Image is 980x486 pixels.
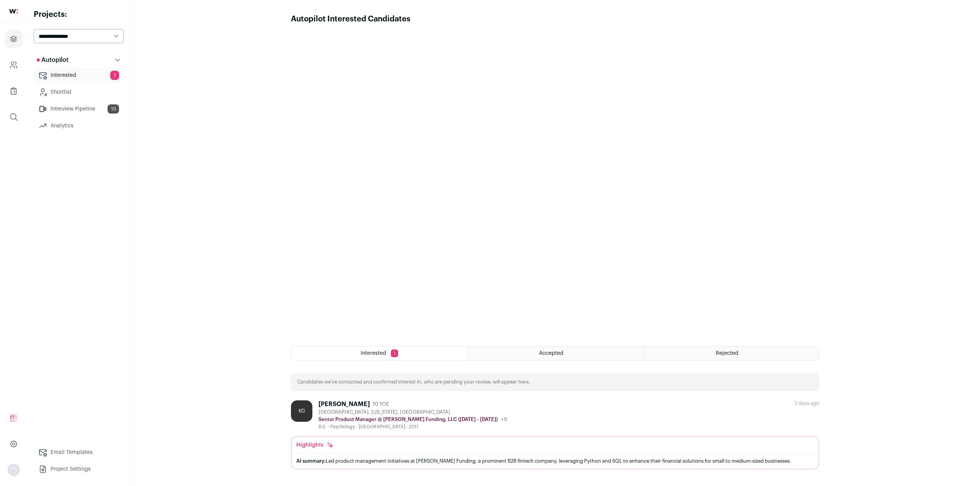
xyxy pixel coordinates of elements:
[34,445,124,460] a: Email Templates
[373,401,389,407] span: 10 YOE
[291,400,819,470] a: KG [PERSON_NAME] 10 YOE [GEOGRAPHIC_DATA], [US_STATE], [GEOGRAPHIC_DATA] Senior Product Manager @...
[5,56,23,74] a: Company and ATS Settings
[296,458,326,463] span: AI summary:
[5,30,23,48] a: Projects
[37,55,69,65] p: Autopilot
[795,400,819,406] div: 2 days ago
[34,101,124,117] a: Interview Pipeline10
[318,409,507,415] div: [GEOGRAPHIC_DATA], [US_STATE], [GEOGRAPHIC_DATA]
[34,118,124,133] a: Analytics
[34,68,124,83] a: Interested1
[8,464,20,476] img: nopic.png
[361,351,386,356] span: Interested
[110,71,119,80] span: 1
[9,9,18,13] img: wellfound-shorthand-0d5821cbd27db2630d0214b213865d53afaa358527fdda9d0ea32b1df1b89c2c.svg
[296,457,814,465] div: Led product management initiatives at [PERSON_NAME] Funding, a prominent B2B fintech company, lev...
[297,379,530,385] p: Candidates we’ve contacted and confirmed interest in, who are pending your review, will appear here.
[644,346,819,360] a: Rejected
[8,464,20,476] button: Open dropdown
[318,416,498,423] p: Senior Product Manager @ [PERSON_NAME] Funding, LLC ([DATE] - [DATE])
[108,104,119,114] span: 10
[291,400,312,422] div: KG
[539,351,563,356] span: Accepted
[318,400,370,408] div: [PERSON_NAME]
[291,24,819,337] iframe: Autopilot Interested
[296,441,334,449] div: Highlights
[318,424,507,430] div: B.S. - Psychology - [GEOGRAPHIC_DATA] - 2011
[391,349,398,357] span: 1
[501,417,507,422] span: +9
[34,9,124,20] h2: Projects:
[716,351,738,356] span: Rejected
[467,346,643,360] a: Accepted
[291,14,410,24] h1: Autopilot Interested Candidates
[5,82,23,100] a: Company Lists
[34,85,124,100] a: Shortlist
[34,462,124,477] a: Project Settings
[34,52,124,68] button: Autopilot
